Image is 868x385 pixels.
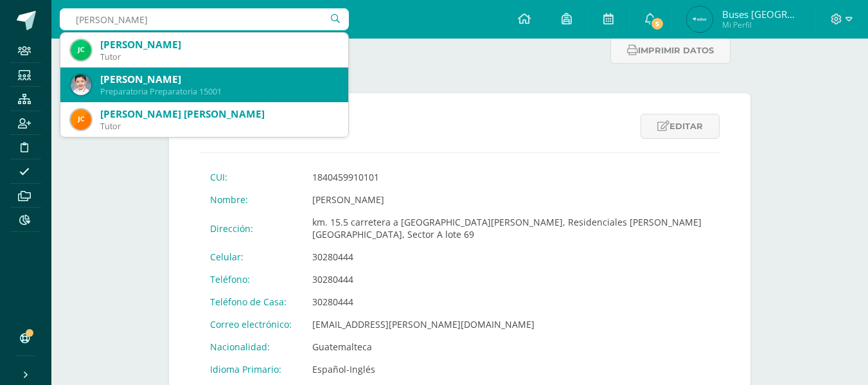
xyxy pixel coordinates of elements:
p: [DATE] 07:58:46 [169,46,603,57]
span: Mi Perfil [722,19,799,30]
td: CUI: [200,166,302,188]
td: Celular: [200,246,302,268]
td: Teléfono: [200,268,302,291]
input: Busca un usuario... [60,8,349,30]
img: 2688f543e8a8955ddb67c46454f4aee8.png [71,75,91,95]
td: km. 15.5 carretera a [GEOGRAPHIC_DATA][PERSON_NAME], Residenciales [PERSON_NAME][GEOGRAPHIC_DATA]... [302,211,720,246]
span: Buses [GEOGRAPHIC_DATA] [722,8,799,21]
td: Nacionalidad: [200,336,302,358]
button: Imprimir datos [610,37,731,64]
h4: Última Modificación [169,33,603,46]
td: Correo electrónico: [200,313,302,336]
td: [EMAIL_ADDRESS][PERSON_NAME][DOMAIN_NAME] [302,313,720,336]
td: 1840459910101 [302,166,720,188]
div: Tutor [100,51,338,62]
div: Preparatoria Preparatoria 15001 [100,86,338,97]
td: Dirección: [200,211,302,246]
a: Editar [641,114,720,139]
td: Idioma Primario: [200,358,302,381]
div: [PERSON_NAME] [100,38,338,51]
div: [PERSON_NAME] [100,73,338,86]
td: Guatemalteca [302,336,720,358]
td: Teléfono de Casa: [200,291,302,313]
img: 88511e2a6c3cb67f17086100152dd2b7.png [71,109,91,130]
td: Español-Inglés [302,358,720,381]
div: Tutor [100,121,338,132]
td: 30280444 [302,246,720,268]
img: 076e1db8c6ed8cb8d9f15dd16b594e3e.png [71,40,91,60]
td: 30280444 [302,268,720,291]
span: 5 [650,17,664,31]
div: [PERSON_NAME] [PERSON_NAME] [100,107,338,121]
img: fc6c33b0aa045aa3213aba2fdb094e39.png [687,6,713,32]
td: Nombre: [200,188,302,211]
td: 30280444 [302,291,720,313]
td: [PERSON_NAME] [302,188,720,211]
